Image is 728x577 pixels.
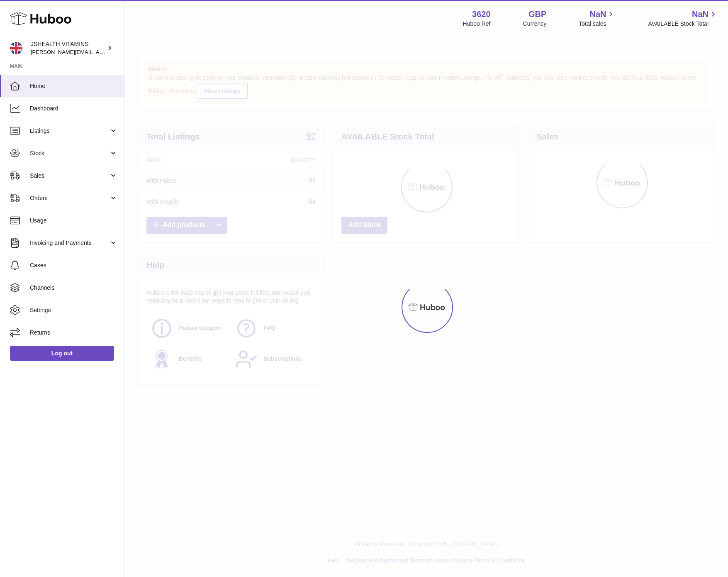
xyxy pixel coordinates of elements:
[648,9,718,28] a: NaN AVAILABLE Stock Total
[30,82,118,90] span: Home
[523,20,547,28] div: Currency
[463,20,491,28] div: Huboo Ref
[30,306,118,314] span: Settings
[648,20,718,28] span: AVAILABLE Stock Total
[472,9,491,20] strong: 3620
[30,217,118,225] span: Usage
[30,105,118,112] span: Dashboard
[30,127,109,135] span: Listings
[30,329,118,337] span: Returns
[579,9,616,28] a: NaN Total sales
[30,284,118,292] span: Channels
[30,262,118,269] span: Cases
[31,49,166,55] span: [PERSON_NAME][EMAIL_ADDRESS][DOMAIN_NAME]
[579,20,616,28] span: Total sales
[10,42,22,54] img: francesca@jshealthvitamins.com
[30,239,109,247] span: Invoicing and Payments
[30,194,109,202] span: Orders
[10,346,114,361] a: Log out
[528,9,546,20] strong: GBP
[31,40,105,56] div: JSHEALTH VITAMINS
[30,149,109,157] span: Stock
[692,9,709,20] span: NaN
[30,172,109,180] span: Sales
[589,9,606,20] span: NaN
